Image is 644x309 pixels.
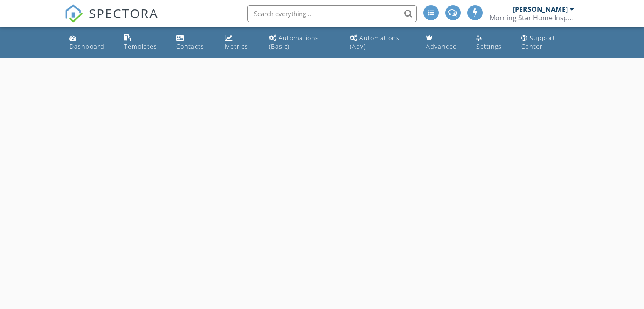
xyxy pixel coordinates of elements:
input: Search everything... [247,5,417,22]
a: Templates [121,30,166,55]
a: Contacts [173,30,215,55]
div: Templates [124,42,157,50]
div: Metrics [225,42,248,50]
div: Settings [476,42,502,50]
a: Support Center [518,30,578,55]
div: Contacts [176,42,204,50]
img: The Best Home Inspection Software - Spectora [64,4,83,23]
div: Dashboard [69,42,105,50]
div: Advanced [426,42,457,50]
a: Metrics [221,30,259,55]
div: [PERSON_NAME] [513,5,568,14]
a: Automations (Advanced) [346,30,416,55]
div: Support Center [521,34,556,50]
a: Automations (Basic) [265,30,340,55]
div: Automations (Adv) [350,34,400,50]
a: Dashboard [66,30,113,55]
div: Automations (Basic) [269,34,319,50]
a: Advanced [423,30,466,55]
a: Settings [473,30,511,55]
a: SPECTORA [64,11,158,29]
div: Morning Star Home Inspection [489,14,574,22]
span: SPECTORA [89,4,158,22]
